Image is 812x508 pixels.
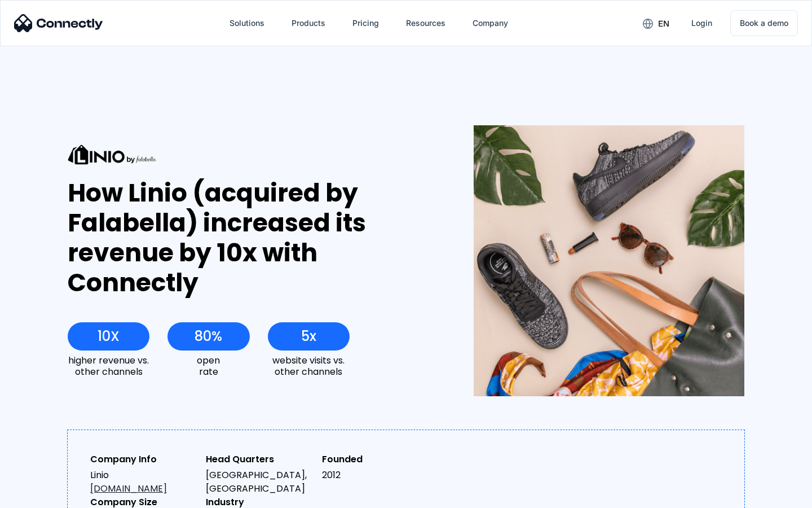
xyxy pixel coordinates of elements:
div: open rate [167,355,249,376]
div: 2012 [322,468,429,482]
aside: Language selected: English [11,488,68,504]
div: Pricing [352,15,379,31]
div: Linio [90,468,197,496]
div: Founded [322,453,429,466]
div: How Linio (acquired by Falabella) increased its revenue by 10x with Connectly [68,178,433,297]
div: website visits vs. other channels [268,355,350,376]
div: Head Quarters [206,453,312,466]
div: Solutions [230,15,264,31]
ul: Language list [23,488,68,504]
div: Login [691,15,712,31]
a: Login [682,10,721,37]
div: higher revenue vs. other channels [68,355,149,376]
div: en [658,16,669,32]
div: 5x [301,329,316,344]
div: Products [292,15,325,31]
a: Book a demo [730,10,798,36]
a: Pricing [343,10,388,37]
div: Company Info [90,453,197,466]
img: Connectly Logo [14,14,103,32]
div: 80% [195,329,222,344]
div: Company [473,15,508,31]
div: 10X [98,329,120,344]
div: [GEOGRAPHIC_DATA], [GEOGRAPHIC_DATA] [206,468,312,496]
a: [DOMAIN_NAME] [90,482,167,495]
div: Resources [406,15,445,31]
